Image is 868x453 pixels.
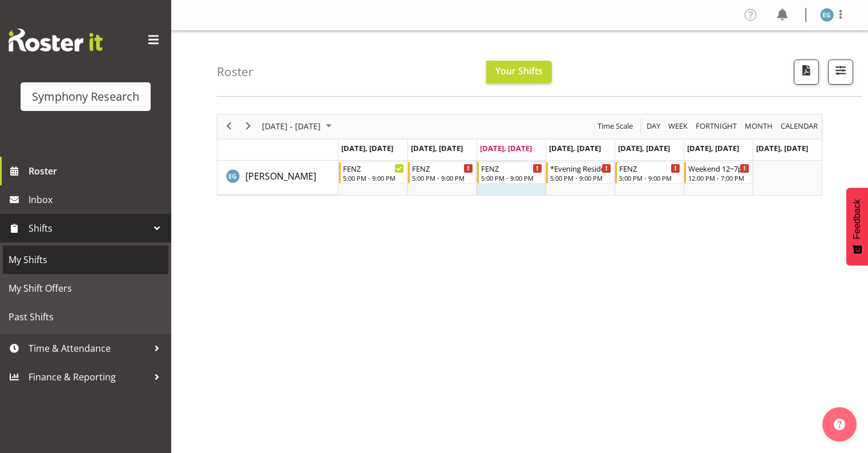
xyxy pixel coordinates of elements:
span: Inbox [29,191,165,208]
img: evelyn-gray1866.jpg [820,8,834,22]
div: 12:00 PM - 7:00 PM [688,173,749,182]
button: Your Shifts [486,61,552,84]
span: Fortnight [695,119,738,133]
div: 5:00 PM - 9:00 PM [619,173,680,182]
button: Timeline Day [645,119,663,133]
div: Evelyn Gray"s event - *Evening Residential Shift 5-9pm Begin From Thursday, August 14, 2025 at 5:... [546,162,614,184]
button: Timeline Month [743,119,775,133]
img: help-xxl-2.png [834,419,845,430]
span: My Shift Offers [9,280,163,297]
span: [PERSON_NAME] [245,170,316,182]
span: Month [744,119,774,133]
span: Time Scale [596,119,634,133]
span: Past Shifts [9,308,163,325]
div: FENZ [343,162,404,174]
h4: Roster [217,65,253,78]
div: Evelyn Gray"s event - FENZ Begin From Wednesday, August 13, 2025 at 5:00:00 PM GMT+12:00 Ends At ... [477,162,545,184]
div: 5:00 PM - 9:00 PM [412,173,473,182]
div: FENZ [412,162,473,174]
button: Month [779,119,820,133]
span: [DATE], [DATE] [480,143,532,153]
div: 5:00 PM - 9:00 PM [343,173,404,182]
a: [PERSON_NAME] [245,169,316,183]
span: Shifts [29,220,148,237]
div: Evelyn Gray"s event - FENZ Begin From Monday, August 11, 2025 at 5:00:00 PM GMT+12:00 Ends At Mon... [339,162,407,184]
button: Next [241,119,256,133]
div: next period [239,114,258,138]
div: Evelyn Gray"s event - FENZ Begin From Friday, August 15, 2025 at 5:00:00 PM GMT+12:00 Ends At Fri... [615,162,683,184]
div: previous period [219,114,239,138]
span: Week [667,119,689,133]
span: Time & Attendance [29,340,148,357]
button: Time Scale [596,119,635,133]
div: Evelyn Gray"s event - Weekend 12~7pm Begin From Saturday, August 16, 2025 at 12:00:00 PM GMT+12:0... [684,162,752,184]
span: [DATE], [DATE] [411,143,463,153]
button: Fortnight [694,119,739,133]
span: Your Shifts [495,65,543,77]
a: My Shift Offers [3,274,168,303]
button: August 2025 [260,119,337,133]
div: August 11 - 17, 2025 [258,114,338,138]
div: Timeline Week of August 13, 2025 [217,114,822,196]
span: Finance & Reporting [29,368,148,386]
button: Timeline Week [667,119,690,133]
span: [DATE] - [DATE] [261,119,322,133]
button: Previous [221,119,237,133]
div: 5:00 PM - 9:00 PM [481,173,542,182]
div: Symphony Research [32,88,139,105]
span: [DATE], [DATE] [618,143,670,153]
div: *Evening Residential Shift 5-9pm [550,162,611,174]
div: Evelyn Gray"s event - FENZ Begin From Tuesday, August 12, 2025 at 5:00:00 PM GMT+12:00 Ends At Tu... [408,162,476,184]
button: Download a PDF of the roster according to the set date range. [794,59,819,85]
span: [DATE], [DATE] [341,143,393,153]
td: Evelyn Gray resource [217,161,338,195]
span: Feedback [852,199,862,239]
a: My Shifts [3,245,168,274]
div: FENZ [481,162,542,174]
span: [DATE], [DATE] [549,143,601,153]
span: calendar [780,119,819,133]
img: Rosterit website logo [9,29,103,51]
table: Timeline Week of August 13, 2025 [338,161,822,195]
div: FENZ [619,162,680,174]
div: Weekend 12~7pm [688,162,749,174]
span: [DATE], [DATE] [687,143,739,153]
span: [DATE], [DATE] [756,143,808,153]
span: Day [645,119,661,133]
span: Roster [29,162,165,180]
button: Filter Shifts [828,59,853,85]
div: 5:00 PM - 9:00 PM [550,173,611,182]
a: Past Shifts [3,303,168,331]
button: Feedback - Show survey [846,188,868,265]
span: My Shifts [9,251,163,268]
